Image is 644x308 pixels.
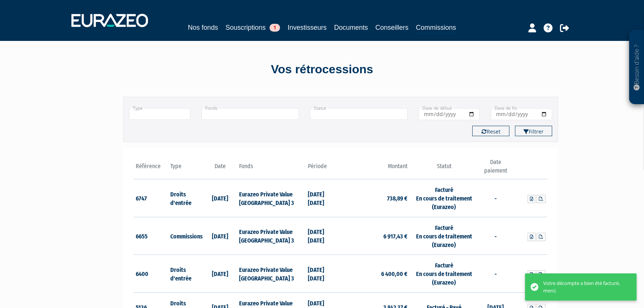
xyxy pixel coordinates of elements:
a: Investisseurs [287,22,326,33]
th: Type [168,158,203,179]
span: 1 [270,24,280,32]
th: Statut [409,158,478,179]
td: Eurazeo Private Value [GEOGRAPHIC_DATA] 3 [237,179,306,217]
div: Votre décompte a bien été facturé, merci. [543,280,625,294]
td: [DATE] [DATE] [306,255,341,293]
td: 6655 [134,217,168,255]
td: - [479,179,513,217]
a: Commissions [416,22,456,34]
td: Commissions [168,217,203,255]
td: Eurazeo Private Value [GEOGRAPHIC_DATA] 3 [237,217,306,255]
td: [DATE] [203,255,237,293]
td: Droits d'entrée [168,179,203,217]
td: - [479,255,513,293]
td: 6400 [134,255,168,293]
td: Droits d'entrée [168,255,203,293]
button: Reset [472,126,509,136]
td: 738,89 € [341,179,409,217]
td: [DATE] [203,217,237,255]
img: 1732889491-logotype_eurazeo_blanc_rvb.png [71,14,148,27]
div: Vos rétrocessions [110,61,534,78]
td: Facturé En cours de traitement (Eurazeo) [409,217,478,255]
td: Facturé En cours de traitement (Eurazeo) [409,255,478,293]
th: Référence [134,158,168,179]
td: 6 400,00 € [341,255,409,293]
td: 6747 [134,179,168,217]
a: Souscriptions1 [225,22,280,33]
td: Facturé En cours de traitement (Eurazeo) [409,179,478,217]
a: Nos fonds [188,22,218,33]
td: - [479,217,513,255]
td: [DATE] [DATE] [306,179,341,217]
td: Eurazeo Private Value [GEOGRAPHIC_DATA] 3 [237,255,306,293]
a: Conseillers [376,22,409,33]
td: [DATE] [203,179,237,217]
th: Date [203,158,237,179]
a: Documents [334,22,368,33]
td: [DATE] [DATE] [306,217,341,255]
p: Besoin d'aide ? [632,34,641,101]
th: Date paiement [479,158,513,179]
th: Fonds [237,158,306,179]
th: Période [306,158,341,179]
button: Filtrer [515,126,552,136]
th: Montant [341,158,409,179]
td: 6 917,43 € [341,217,409,255]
